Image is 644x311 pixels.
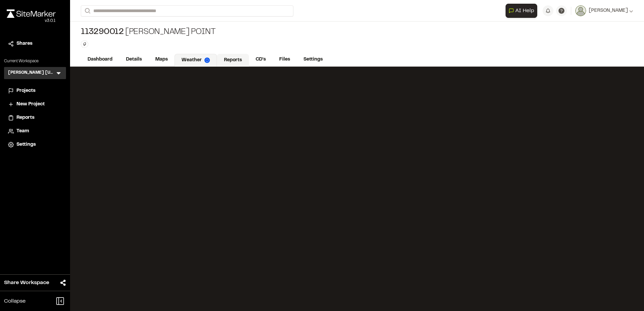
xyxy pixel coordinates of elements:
span: Settings [17,141,36,148]
a: Shares [8,40,62,47]
a: Files [272,53,297,66]
h3: [PERSON_NAME] [US_STATE] [8,70,55,76]
a: Maps [149,53,174,66]
a: Team [8,128,62,135]
p: Current Workspace [4,58,66,64]
a: New Project [8,101,62,108]
img: rebrand.png [7,9,56,18]
span: Share Workspace [4,279,49,287]
button: Search [81,5,93,16]
span: Projects [17,87,35,95]
span: New Project [17,101,45,108]
span: Collapse [4,297,26,305]
div: [PERSON_NAME] Point [81,27,215,38]
div: Open AI Assistant [506,4,540,18]
a: Reports [217,54,249,67]
a: Reports [8,114,62,122]
div: Oh geez...please don't... [7,18,56,24]
button: Edit Tags [81,40,88,48]
span: AI Help [515,7,534,15]
a: Details [119,53,149,66]
span: 113290012 [81,27,124,38]
button: Open AI Assistant [506,4,537,18]
span: Shares [17,40,32,47]
a: Settings [297,53,329,66]
a: Projects [8,87,62,95]
img: precipai.png [204,58,210,63]
img: User [575,5,586,16]
span: [PERSON_NAME] [589,7,628,14]
a: Settings [8,141,62,148]
span: Reports [17,114,34,122]
a: Weather [174,54,217,67]
a: Dashboard [81,53,119,66]
a: CD's [249,53,272,66]
button: [PERSON_NAME] [575,5,633,16]
span: Team [17,128,29,135]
